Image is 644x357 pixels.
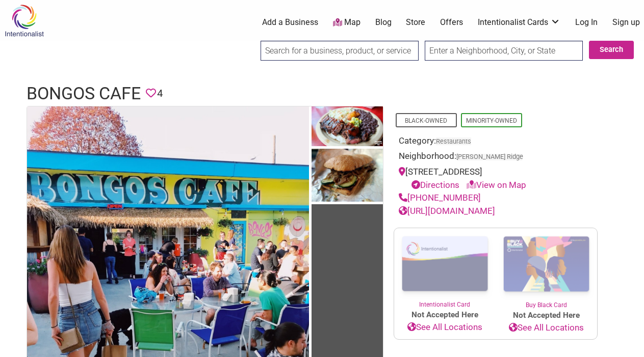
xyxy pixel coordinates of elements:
img: Buy Black Card [496,228,597,300]
a: Blog [375,17,392,28]
a: See All Locations [394,321,496,334]
div: Neighborhood: [399,150,593,166]
a: Directions [411,180,459,190]
a: [URL][DOMAIN_NAME] [399,206,495,216]
span: 4 [157,86,163,101]
a: Buy Black Card [496,228,597,310]
a: Black-Owned [405,117,447,124]
a: Log In [575,17,598,28]
h1: Bongos Cafe [27,81,141,106]
a: Offers [440,17,463,28]
span: Not Accepted Here [496,310,597,321]
input: Enter a Neighborhood, City, or State [425,41,583,61]
a: See All Locations [496,321,597,335]
div: Category: [399,134,593,150]
a: Minority-Owned [466,117,517,124]
a: Restaurants [436,138,471,145]
span: Not Accepted Here [394,309,496,321]
a: View on Map [467,180,526,190]
div: [STREET_ADDRESS] [399,166,593,191]
span: [PERSON_NAME] Ridge [456,154,523,160]
a: Store [406,17,425,28]
a: Add a Business [262,17,318,28]
a: Intentionalist Cards [478,17,560,28]
a: Intentionalist Card [394,228,496,309]
a: [PHONE_NUMBER] [399,193,481,203]
a: Map [333,17,360,29]
button: Search [589,41,634,59]
img: Intentionalist Card [394,228,496,300]
a: Sign up [612,17,640,28]
input: Search for a business, product, or service [261,41,419,61]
